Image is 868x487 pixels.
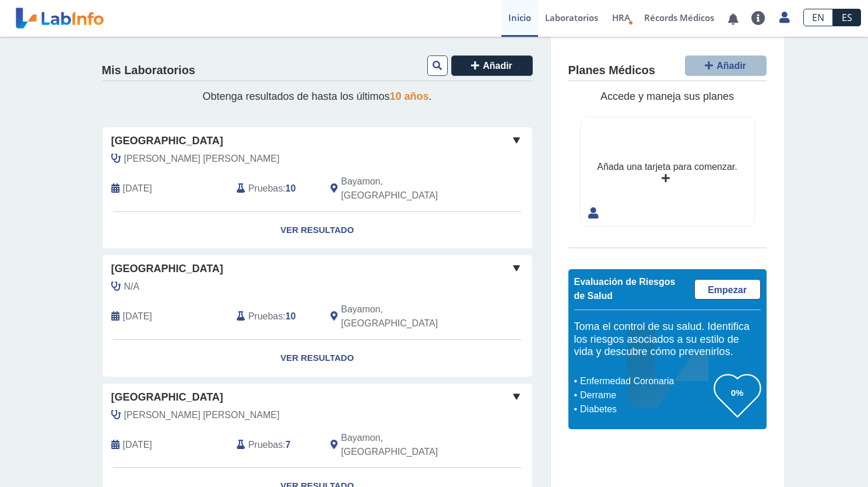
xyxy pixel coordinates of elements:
[228,431,322,459] div: :
[574,277,676,301] span: Evaluación de Riesgos de Salud
[124,408,280,422] span: Bermudez Segarra, Jose
[694,279,761,300] a: Empezar
[123,309,152,323] span: 2024-12-20
[103,340,532,377] a: Ver Resultado
[600,91,734,102] span: Accede y maneja sus planes
[803,9,833,26] a: EN
[714,385,761,400] h3: 0%
[248,438,283,452] span: Pruebas
[574,321,761,359] h5: Toma el control de su salud. Identifica los riesgos asociados a su estilo de vida y descubre cómo...
[228,175,322,203] div: :
[248,182,283,196] span: Pruebas
[103,212,532,249] a: Ver Resultado
[341,175,470,203] span: Bayamon, PR
[124,280,140,294] span: N/A
[202,91,431,102] span: Obtenga resultados de hasta los últimos .
[123,438,152,452] span: 2023-09-27
[228,302,322,331] div: :
[111,261,223,277] span: [GEOGRAPHIC_DATA]
[568,64,655,78] h4: Planes Médicos
[286,440,291,450] b: 7
[341,302,470,331] span: Bayamon, PR
[102,64,195,78] h4: Mis Laboratorios
[286,183,296,193] b: 10
[124,152,280,166] span: Bermudez Segarra, Jose
[123,182,152,196] span: 2025-04-24
[390,91,429,102] span: 10 años
[341,431,470,459] span: Bayamon, PR
[577,402,714,416] li: Diabetes
[833,9,861,26] a: ES
[111,389,223,405] span: [GEOGRAPHIC_DATA]
[612,12,630,23] span: HRA
[286,311,296,321] b: 10
[597,160,737,174] div: Añada una tarjeta para comenzar.
[716,61,746,71] span: Añadir
[451,55,533,76] button: Añadir
[577,374,714,388] li: Enfermedad Coronaria
[685,55,767,76] button: Añadir
[577,388,714,402] li: Derrame
[483,61,512,71] span: Añadir
[248,309,283,323] span: Pruebas
[708,285,747,295] span: Empezar
[111,133,223,149] span: [GEOGRAPHIC_DATA]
